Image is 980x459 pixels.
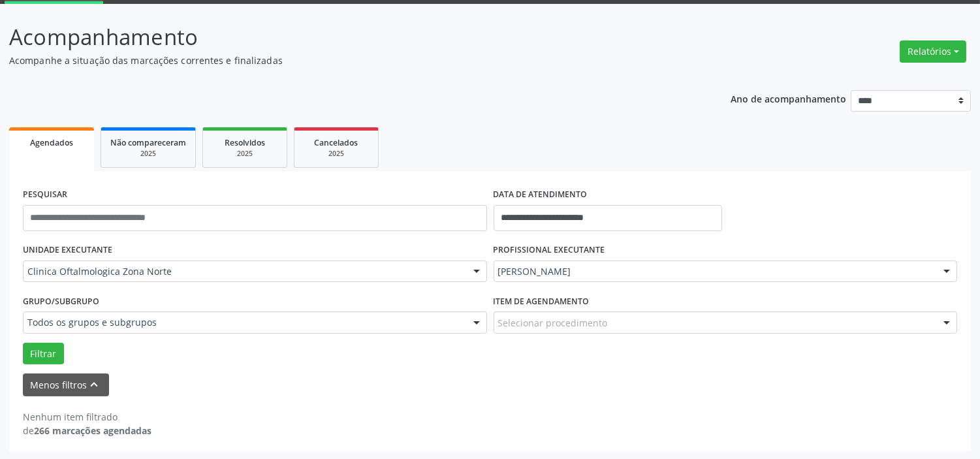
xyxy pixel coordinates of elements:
[27,265,460,278] span: Clinica Oftalmologica Zona Norte
[494,185,588,205] label: DATA DE ATENDIMENTO
[9,21,682,54] p: Acompanhamento
[225,137,265,148] span: Resolvidos
[23,291,99,311] label: Grupo/Subgrupo
[494,291,590,311] label: Item de agendamento
[23,185,67,205] label: PESQUISAR
[304,149,369,159] div: 2025
[23,410,151,424] div: Nenhum item filtrado
[9,54,682,67] p: Acompanhe a situação das marcações correntes e finalizadas
[498,316,608,330] span: Selecionar procedimento
[498,265,931,278] span: [PERSON_NAME]
[23,424,151,437] div: de
[212,149,277,159] div: 2025
[110,149,186,159] div: 2025
[27,316,460,329] span: Todos os grupos e subgrupos
[110,137,186,148] span: Não compareceram
[731,90,846,106] p: Ano de acompanhamento
[900,40,966,63] button: Relatórios
[315,137,358,148] span: Cancelados
[23,240,112,261] label: UNIDADE EXECUTANTE
[23,343,64,365] button: Filtrar
[23,373,109,396] button: Menos filtroskeyboard_arrow_up
[87,377,102,392] i: keyboard_arrow_up
[30,137,73,148] span: Agendados
[494,240,605,261] label: PROFISSIONAL EXECUTANTE
[34,424,151,437] strong: 266 marcações agendadas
